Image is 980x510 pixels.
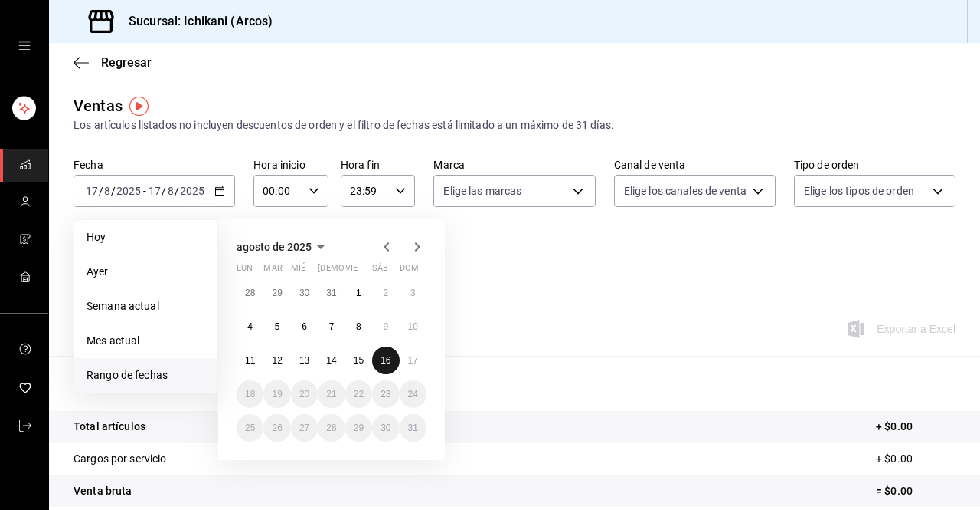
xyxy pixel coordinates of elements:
p: + $0.00 [876,419,955,435]
button: 2 de agosto de 2025 [372,279,399,307]
abbr: 3 de agosto de 2025 [410,288,416,298]
span: Ayer [87,264,205,280]
p: Venta bruta [73,483,132,499]
span: Elige los tipos de orden [804,183,914,199]
abbr: 2 de agosto de 2025 [383,288,388,298]
button: open drawer [18,40,31,52]
button: 20 de agosto de 2025 [291,380,318,408]
abbr: 30 de julio de 2025 [299,288,309,298]
p: = $0.00 [876,483,955,499]
abbr: martes [263,263,282,279]
div: Ventas [73,94,122,117]
span: Elige las marcas [443,183,521,199]
abbr: viernes [345,263,358,279]
button: 29 de agosto de 2025 [345,414,372,442]
abbr: 30 de agosto de 2025 [381,423,390,433]
button: 28 de julio de 2025 [237,279,263,307]
button: 7 de agosto de 2025 [318,313,345,341]
abbr: jueves [318,263,408,279]
abbr: 13 de agosto de 2025 [299,355,309,366]
abbr: 28 de agosto de 2025 [326,423,336,433]
abbr: 7 de agosto de 2025 [329,321,335,332]
button: 16 de agosto de 2025 [372,347,399,374]
abbr: 8 de agosto de 2025 [356,321,361,332]
abbr: 22 de agosto de 2025 [354,389,364,400]
abbr: miércoles [291,263,305,279]
abbr: 15 de agosto de 2025 [354,355,364,366]
abbr: 17 de agosto de 2025 [408,355,418,366]
button: 5 de agosto de 2025 [263,313,290,341]
img: Tooltip marker [129,97,149,116]
span: / [99,185,103,197]
abbr: 25 de agosto de 2025 [245,423,255,433]
button: Regresar [73,55,152,70]
span: Hoy [87,229,205,245]
abbr: 10 de agosto de 2025 [408,321,418,332]
abbr: 4 de agosto de 2025 [247,321,253,332]
p: Resumen [73,374,955,393]
input: ---- [116,185,142,197]
span: Elige los canales de venta [624,183,746,199]
abbr: domingo [400,263,419,279]
abbr: 26 de agosto de 2025 [272,423,282,433]
abbr: sábado [372,263,388,279]
h3: Sucursal: Ichikani (Arcos) [116,12,273,31]
button: 9 de agosto de 2025 [372,313,399,341]
button: 31 de julio de 2025 [318,279,345,307]
label: Canal de venta [614,160,776,170]
abbr: 11 de agosto de 2025 [245,355,255,366]
button: 8 de agosto de 2025 [345,313,372,341]
abbr: 1 de agosto de 2025 [356,288,361,298]
abbr: 16 de agosto de 2025 [381,355,390,366]
button: 27 de agosto de 2025 [291,414,318,442]
span: agosto de 2025 [237,241,312,253]
span: - [143,185,146,197]
abbr: 27 de agosto de 2025 [299,423,309,433]
button: 31 de agosto de 2025 [400,414,426,442]
abbr: 6 de agosto de 2025 [302,321,307,332]
button: 15 de agosto de 2025 [345,347,372,374]
p: + $0.00 [876,451,955,467]
span: Rango de fechas [87,367,205,383]
span: / [162,185,166,197]
abbr: lunes [237,263,253,279]
abbr: 20 de agosto de 2025 [299,389,309,400]
abbr: 31 de julio de 2025 [326,288,336,298]
button: 21 de agosto de 2025 [318,380,345,408]
p: Total artículos [73,419,145,435]
button: 28 de agosto de 2025 [318,414,345,442]
label: Fecha [73,160,235,170]
abbr: 28 de julio de 2025 [245,288,255,298]
span: Mes actual [87,333,205,349]
abbr: 18 de agosto de 2025 [245,389,255,400]
button: 11 de agosto de 2025 [237,347,263,374]
label: Hora fin [341,160,416,170]
abbr: 31 de agosto de 2025 [408,423,418,433]
button: 14 de agosto de 2025 [318,347,345,374]
span: Semana actual [87,298,205,314]
div: Los artículos listados no incluyen descuentos de orden y el filtro de fechas está limitado a un m... [73,117,955,133]
button: 26 de agosto de 2025 [263,414,290,442]
abbr: 21 de agosto de 2025 [326,389,336,400]
button: 6 de agosto de 2025 [291,313,318,341]
button: 25 de agosto de 2025 [237,414,263,442]
button: agosto de 2025 [237,238,330,256]
input: -- [103,185,111,197]
abbr: 14 de agosto de 2025 [326,355,336,366]
span: / [111,185,116,197]
button: 30 de julio de 2025 [291,279,318,307]
abbr: 24 de agosto de 2025 [408,389,418,400]
button: 1 de agosto de 2025 [345,279,372,307]
button: 10 de agosto de 2025 [400,313,426,341]
button: 3 de agosto de 2025 [400,279,426,307]
input: ---- [179,185,205,197]
span: Regresar [101,55,152,70]
input: -- [85,185,99,197]
button: 18 de agosto de 2025 [237,380,263,408]
abbr: 29 de julio de 2025 [272,288,282,298]
button: 29 de julio de 2025 [263,279,290,307]
abbr: 23 de agosto de 2025 [381,389,390,400]
abbr: 9 de agosto de 2025 [383,321,388,332]
button: 17 de agosto de 2025 [400,347,426,374]
p: Cargos por servicio [73,451,167,467]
